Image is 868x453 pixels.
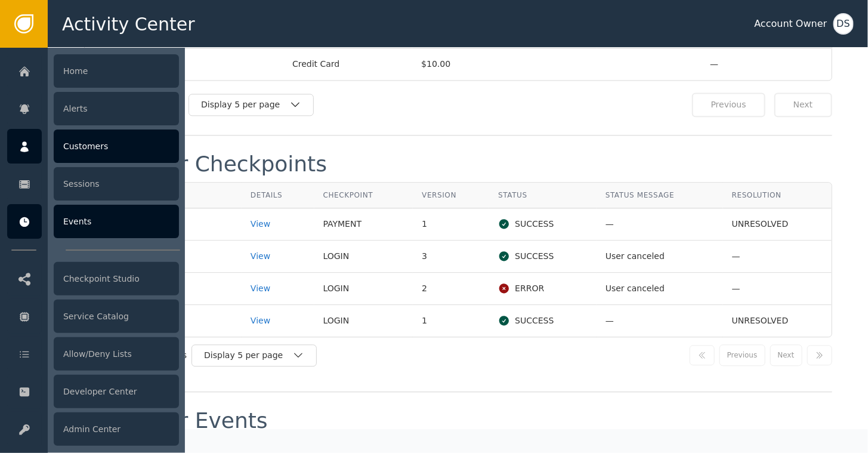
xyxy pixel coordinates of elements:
[498,282,588,295] div: ERROR
[723,208,832,241] td: UNRESOLVED
[191,344,317,366] button: Display 5 per page
[7,91,179,126] a: Alerts
[54,412,179,446] div: Admin Center
[422,190,480,201] div: Version
[732,190,823,201] div: Resolution
[833,13,854,35] button: DS
[7,374,179,409] a: Developer Center
[7,54,179,88] a: Home
[251,218,305,230] div: View
[201,98,289,111] div: Display 5 per page
[62,11,195,38] span: Activity Center
[54,205,179,238] div: Events
[597,273,723,305] td: User canceled
[54,54,179,88] div: Home
[54,130,179,163] div: Customers
[251,190,305,201] div: Details
[606,58,822,70] span: —
[413,273,489,305] td: 2
[251,250,305,263] div: View
[54,167,179,201] div: Sessions
[7,299,179,334] a: Service Catalog
[597,208,723,241] td: —
[323,190,404,201] div: Checkpoint
[54,375,179,408] div: Developer Center
[54,262,179,295] div: Checkpoint Studio
[54,337,179,371] div: Allow/Deny Lists
[413,305,489,337] td: 1
[597,241,723,273] td: User canceled
[498,218,588,230] div: SUCCESS
[421,58,588,70] span: $10.00
[189,94,314,116] button: Display 5 per page
[755,17,827,31] div: Account Owner
[723,241,832,273] td: —
[314,273,413,305] td: LOGIN
[204,349,292,362] div: Display 5 per page
[606,190,714,201] div: Status Message
[7,412,179,446] a: Admin Center
[292,58,403,70] div: Credit Card
[498,315,588,327] div: SUCCESS
[597,305,723,337] td: —
[314,208,413,241] td: PAYMENT
[498,190,588,201] div: Status
[7,204,179,239] a: Events
[314,241,413,273] td: LOGIN
[413,241,489,273] td: 3
[723,305,832,337] td: UNRESOLVED
[251,282,305,295] div: View
[498,250,588,263] div: SUCCESS
[314,305,413,337] td: LOGIN
[54,92,179,125] div: Alerts
[723,273,832,305] td: —
[251,315,305,327] div: View
[84,153,328,175] div: Customer Checkpoints
[7,167,179,201] a: Sessions
[413,208,489,241] td: 1
[7,129,179,164] a: Customers
[54,300,179,333] div: Service Catalog
[7,261,179,296] a: Checkpoint Studio
[7,337,179,371] a: Allow/Deny Lists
